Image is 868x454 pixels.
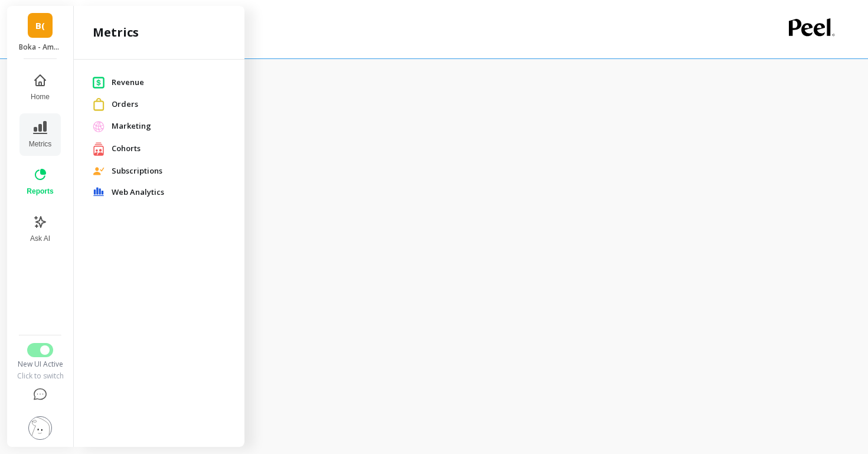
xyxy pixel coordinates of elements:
button: Help [15,381,65,409]
span: Cohorts [112,143,226,155]
span: Web Analytics [112,187,226,198]
img: [object Object] [93,76,105,89]
span: Marketing [112,120,226,132]
span: Home [31,92,50,102]
p: Boka - Amazon (Essor) [19,43,62,52]
span: Orders [112,99,226,110]
h2: Metrics [93,24,139,41]
span: Ask AI [30,234,50,243]
button: Metrics [19,113,60,156]
button: Ask AI [19,208,60,250]
span: Subscriptions [112,165,226,177]
button: Reports [19,161,60,203]
span: Revenue [112,77,226,89]
img: [object Object] [93,98,105,110]
iframe: Omni Embed [99,82,844,430]
span: B( [35,19,45,32]
img: [object Object] [93,142,105,156]
div: New UI Active [15,360,65,369]
img: [object Object] [93,120,105,132]
img: [object Object] [93,167,105,175]
button: Home [19,66,60,109]
img: [object Object] [93,187,105,197]
button: Switch to Legacy UI [27,343,53,357]
img: profile picture [28,416,52,440]
button: Settings [15,409,65,447]
span: Reports [27,187,53,196]
span: Metrics [29,139,52,149]
div: Click to switch [15,371,65,381]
